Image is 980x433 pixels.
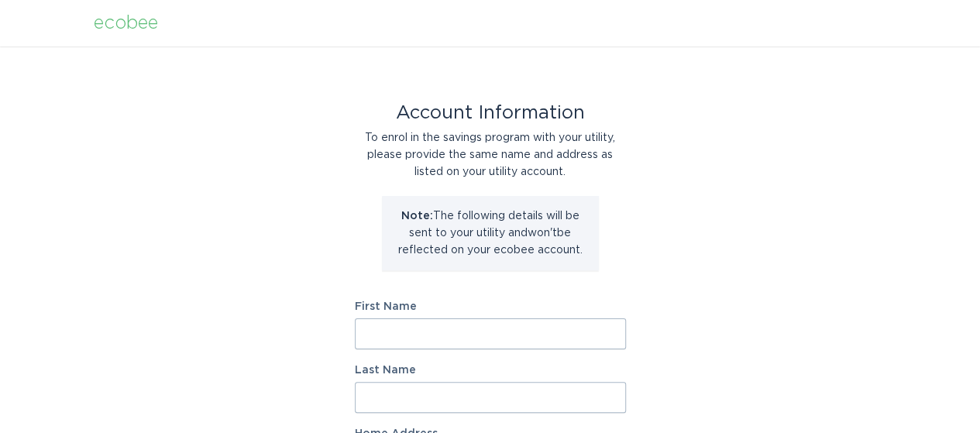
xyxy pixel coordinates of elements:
label: Last Name [355,365,626,376]
div: To enrol in the savings program with your utility, please provide the same name and address as li... [355,129,626,180]
div: Account Information [355,105,626,122]
label: First Name [355,301,626,312]
strong: Note: [401,211,433,222]
p: The following details will be sent to your utility and won't be reflected on your ecobee account. [394,208,587,259]
div: ecobee [94,15,158,32]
